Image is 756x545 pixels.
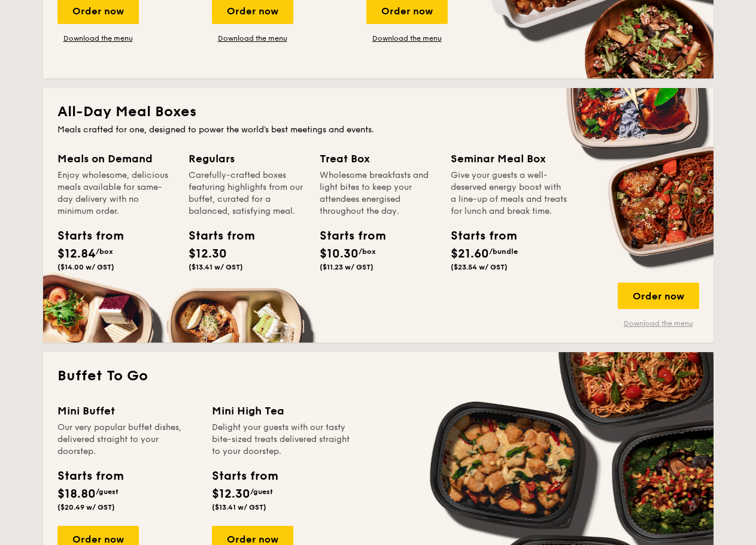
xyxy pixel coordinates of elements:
span: $12.30 [189,247,227,261]
div: Treat Box [320,150,436,167]
div: Starts from [320,227,374,245]
div: Mini Buffet [57,402,198,419]
div: Give your guests a well-deserved energy boost with a line-up of meals and treats for lunch and br... [451,169,567,217]
span: /box [96,247,113,256]
a: Download the menu [366,34,448,43]
a: Download the menu [57,34,139,43]
span: $12.84 [57,247,96,261]
div: Starts from [57,227,111,245]
span: ($13.41 w/ GST) [212,503,266,511]
span: /bundle [489,247,518,256]
div: Our very popular buffet dishes, delivered straight to your doorstep. [57,422,198,458]
div: Wholesome breakfasts and light bites to keep your attendees energised throughout the day. [320,169,436,217]
div: Carefully-crafted boxes featuring highlights from our buffet, curated for a balanced, satisfying ... [189,169,305,217]
span: $18.80 [57,487,96,501]
div: Starts from [189,227,242,245]
div: Regulars [189,150,305,167]
div: Seminar Meal Box [451,150,567,167]
a: Download the menu [212,34,293,43]
span: ($20.49 w/ GST) [57,503,115,511]
div: Mini High Tea [212,402,352,419]
span: $10.30 [320,247,359,261]
h2: Buffet To Go [57,367,699,386]
div: Meals crafted for one, designed to power the world's best meetings and events. [57,124,699,136]
span: ($14.00 w/ GST) [57,263,114,271]
a: Download the menu [618,319,699,328]
span: ($11.23 w/ GST) [320,263,374,271]
span: $12.30 [212,487,250,501]
span: /guest [250,488,273,496]
span: /box [359,247,376,256]
div: Delight your guests with our tasty bite-sized treats delivered straight to your doorstep. [212,422,352,458]
span: $21.60 [451,247,489,261]
span: ($13.41 w/ GST) [189,263,243,271]
h2: All-Day Meal Boxes [57,102,699,122]
div: Meals on Demand [57,150,174,167]
div: Order now [618,283,699,309]
div: Starts from [451,227,505,245]
div: Enjoy wholesome, delicious meals available for same-day delivery with no minimum order. [57,169,174,217]
div: Starts from [57,467,123,485]
span: /guest [96,488,119,496]
div: Starts from [212,467,277,485]
span: ($23.54 w/ GST) [451,263,508,271]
